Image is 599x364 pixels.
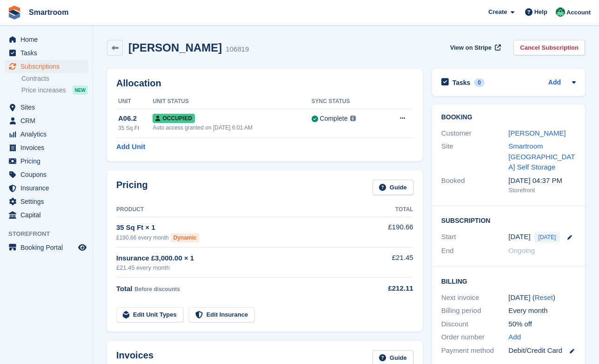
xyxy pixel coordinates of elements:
a: Price increases NEW [21,85,88,95]
td: £21.45 [367,247,413,278]
div: End [441,246,509,256]
div: Every month [508,305,576,316]
img: icon-info-grey-7440780725fd019a000dd9b08b2336e03edf1995a4989e88bcd33f0948082b44.svg [350,116,356,121]
a: menu [5,195,88,208]
a: Preview store [77,242,88,253]
div: [DATE] ( ) [508,292,576,303]
a: Edit Insurance [189,307,255,323]
div: 35 Sq Ft [118,124,153,132]
div: 35 Sq Ft × 1 [116,222,367,233]
div: Order number [441,332,509,343]
a: menu [5,33,88,46]
div: 0 [474,78,485,87]
th: Product [116,202,367,217]
a: menu [5,141,88,154]
h2: [PERSON_NAME] [128,41,222,54]
a: Smartroom [GEOGRAPHIC_DATA] Self Storage [508,142,575,171]
span: Booking Portal [20,241,76,254]
a: menu [5,168,88,181]
a: Reset [535,293,553,301]
div: Complete [320,114,348,123]
span: Tasks [20,46,76,59]
a: [PERSON_NAME] [508,129,566,137]
span: Invoices [20,141,76,154]
div: Auto access granted on [DATE] 6:01 AM [153,123,311,132]
div: 106819 [226,44,249,55]
a: menu [5,155,88,168]
div: Next invoice [441,292,509,303]
span: Settings [20,195,76,208]
span: [DATE] [534,232,560,243]
th: Unit [116,94,153,109]
div: A06.2 [118,113,153,124]
a: Cancel Subscription [513,40,585,55]
a: View on Stripe [446,40,503,55]
time: 2025-09-07 00:00:00 UTC [508,232,530,242]
span: Subscriptions [20,60,76,73]
span: View on Stripe [450,43,492,52]
div: Customer [441,128,509,139]
div: Billing period [441,305,509,316]
span: Insurance [20,182,76,195]
span: Capital [20,208,76,221]
div: £190.66 every month [116,233,367,242]
span: Total [116,285,133,292]
div: £212.11 [367,283,413,294]
a: menu [5,208,88,221]
div: Booked [441,175,509,195]
a: menu [5,60,88,73]
span: Account [566,8,591,17]
a: menu [5,128,88,141]
div: Insurance £3,000.00 × 1 [116,253,367,264]
th: Total [367,202,413,217]
a: menu [5,241,88,254]
a: Add [548,78,561,88]
a: Add [508,332,521,343]
h2: Pricing [116,180,148,195]
h2: Subscription [441,215,576,225]
h2: Tasks [453,78,471,87]
div: NEW [73,85,88,95]
span: Ongoing [508,247,535,254]
div: £21.45 every month [116,263,367,273]
a: Edit Unit Types [116,307,183,323]
a: menu [5,46,88,59]
a: menu [5,114,88,127]
th: Unit Status [153,94,311,109]
span: Help [534,7,547,17]
div: Discount [441,319,509,330]
span: Home [20,33,76,46]
div: [DATE] 04:37 PM [508,175,576,186]
span: Price increases [21,86,66,95]
img: stora-icon-8386f47178a22dfd0bd8f6a31ec36ba5ce8667c1dd55bd0f319d3a0aa187defe.svg [7,6,21,19]
td: £190.66 [367,217,413,247]
div: Payment method [441,345,509,356]
a: Add Unit [116,142,145,152]
a: menu [5,182,88,195]
h2: Booking [441,114,576,121]
div: Storefront [508,186,576,195]
a: Guide [373,180,413,195]
th: Sync Status [312,94,382,109]
span: Before discounts [134,286,180,292]
div: Start [441,232,509,243]
img: Jacob Gabriel [556,7,565,17]
span: Pricing [20,155,76,168]
h2: Allocation [116,78,413,89]
span: Coupons [20,168,76,181]
a: Smartroom [25,5,72,20]
div: Site [441,141,509,173]
div: Dynamic [171,233,200,242]
span: Storefront [8,229,93,239]
h2: Billing [441,276,576,286]
span: CRM [20,114,76,127]
span: Occupied [153,114,194,123]
div: 50% off [508,319,576,330]
div: Debit/Credit Card [508,345,576,356]
span: Sites [20,101,76,114]
span: Create [488,7,507,17]
span: Analytics [20,128,76,141]
a: menu [5,101,88,114]
a: Contracts [21,74,88,83]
